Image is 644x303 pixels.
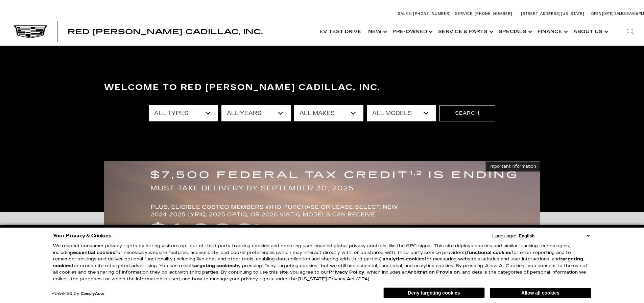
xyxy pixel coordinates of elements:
[407,270,460,275] strong: Arbitration Provision
[316,18,365,45] a: EV Test Drive
[398,12,453,16] a: Sales: [PHONE_NUMBER]
[398,11,412,16] span: Sales:
[329,270,364,275] a: Privacy Policy
[221,105,291,121] select: Filter by year
[521,11,585,16] a: [STREET_ADDRESS][US_STATE]
[53,243,591,282] p: We respect consumer privacy rights by letting visitors opt out of third-party tracking cookies an...
[490,288,591,298] button: Allow all cookies
[104,81,540,94] h3: Welcome to Red [PERSON_NAME] Cadillac, Inc.
[413,11,451,16] span: [PHONE_NUMBER]
[475,11,512,16] span: [PHONE_NUMBER]
[383,287,485,298] button: Deny targeting cookies
[367,105,436,121] select: Filter by model
[365,18,389,45] a: New
[81,292,104,296] a: ComplyAuto
[68,28,263,36] span: Red [PERSON_NAME] Cadillac, Inc.
[14,25,47,38] img: Cadillac Dark Logo with Cadillac White Text
[534,18,570,45] a: Finance
[455,11,474,16] span: Service:
[492,234,516,238] div: Language:
[517,233,591,239] select: Language Select
[495,18,534,45] a: Specials
[453,12,514,16] a: Service: [PHONE_NUMBER]
[467,250,511,255] strong: functional cookies
[53,256,583,269] strong: targeting cookies
[439,105,495,121] button: Search
[149,105,218,121] select: Filter by type
[382,256,425,262] strong: analytics cookies
[490,164,536,169] span: Important Information
[435,18,495,45] a: Service & Parts
[389,18,435,45] a: Pre-Owned
[591,11,614,16] span: Open [DATE]
[294,105,363,121] select: Filter by make
[570,18,610,45] a: About Us
[73,250,115,255] strong: essential cookies
[68,28,263,35] a: Red [PERSON_NAME] Cadillac, Inc.
[53,231,112,240] span: Your Privacy & Cookies
[626,11,644,16] span: 9 AM-6 PM
[485,161,540,171] button: Important Information
[614,11,626,16] span: Sales:
[192,263,235,269] strong: targeting cookies
[51,292,104,296] div: Powered by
